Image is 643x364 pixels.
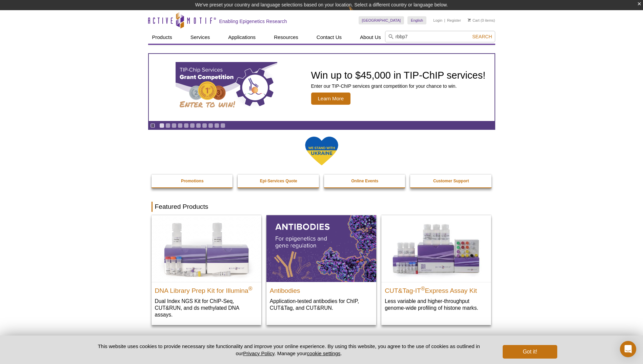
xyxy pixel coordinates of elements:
a: Services [186,31,214,44]
strong: Customer Support [433,179,469,183]
a: Go to slide 7 [196,123,201,128]
sup: ® [248,285,253,291]
a: Go to slide 5 [184,123,189,128]
article: TIP-ChIP Services Grant Competition [149,54,495,121]
img: DNA Library Prep Kit for Illumina [152,215,261,282]
p: Dual Index NGS Kit for ChIP-Seq, CUT&RUN, and ds methylated DNA assays. [155,298,258,318]
a: Customer Support [410,175,492,187]
h2: Antibodies [270,284,373,294]
a: Go to slide 9 [208,123,213,128]
strong: Promotions [181,179,204,183]
a: English [407,16,426,24]
a: TIP-ChIP Services Grant Competition Win up to $45,000 in TIP-ChIP services! Enter our TIP-ChIP se... [149,54,495,121]
a: [GEOGRAPHIC_DATA] [359,16,404,24]
button: Search [470,34,494,40]
p: Enter our TIP-ChIP services grant competition for your chance to win. [311,83,486,89]
a: Online Events [324,175,406,187]
strong: Epi-Services Quote [260,179,297,183]
p: Less variable and higher-throughput genome-wide profiling of histone marks​. [385,298,488,311]
p: Application-tested antibodies for ChIP, CUT&Tag, and CUT&RUN. [270,298,373,311]
input: Keyword, Cat. No. [385,31,495,42]
a: About Us [356,31,385,44]
div: Open Intercom Messenger [620,341,636,357]
li: | [444,16,445,24]
h2: Featured Products [152,202,492,212]
img: All Antibodies [266,215,376,282]
span: Search [472,34,492,39]
a: Products [148,31,176,44]
img: Change Here [348,5,366,21]
button: cookie settings [307,350,340,356]
img: TIP-ChIP Services Grant Competition [176,62,277,113]
span: Learn More [311,93,351,105]
button: Got it! [503,345,557,359]
a: Go to slide 8 [202,123,207,128]
a: Applications [224,31,260,44]
h2: Win up to $45,000 in TIP-ChIP services! [311,70,486,80]
a: Contact Us [313,31,346,44]
h2: DNA Library Prep Kit for Illumina [155,284,258,294]
a: Resources [270,31,302,44]
a: Go to slide 11 [220,123,225,128]
a: CUT&Tag-IT® Express Assay Kit CUT&Tag-IT®Express Assay Kit Less variable and higher-throughput ge... [381,215,491,318]
sup: ® [421,285,425,291]
h2: Enabling Epigenetics Research [219,18,287,24]
a: DNA Library Prep Kit for Illumina DNA Library Prep Kit for Illumina® Dual Index NGS Kit for ChIP-... [152,215,261,325]
p: This website uses cookies to provide necessary site functionality and improve your online experie... [86,343,492,357]
a: Go to slide 1 [159,123,164,128]
a: Register [447,18,461,23]
img: We Stand With Ukraine [305,136,339,166]
img: Your Cart [468,18,471,22]
a: Toggle autoplay [150,123,155,128]
a: Epi-Services Quote [238,175,320,187]
a: Cart [468,18,480,23]
a: Go to slide 2 [165,123,170,128]
strong: Online Events [351,179,378,183]
img: CUT&Tag-IT® Express Assay Kit [381,215,491,282]
h2: CUT&Tag-IT Express Assay Kit [385,284,488,294]
li: (0 items) [468,16,495,24]
a: Go to slide 10 [214,123,219,128]
a: Go to slide 4 [178,123,183,128]
a: Go to slide 6 [190,123,195,128]
a: Go to slide 3 [172,123,177,128]
a: Login [433,18,442,23]
a: All Antibodies Antibodies Application-tested antibodies for ChIP, CUT&Tag, and CUT&RUN. [266,215,376,318]
a: Privacy Policy [243,350,274,356]
a: Promotions [152,175,234,187]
